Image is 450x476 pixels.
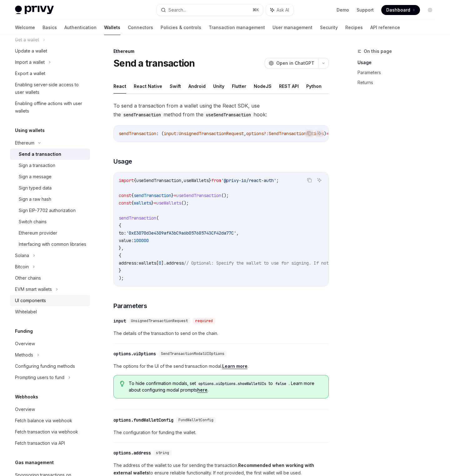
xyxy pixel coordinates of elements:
button: Ask AI [266,4,293,16]
a: User management [272,20,312,35]
span: : [176,131,179,136]
div: Ethereum provider [19,229,57,237]
span: wallets [134,200,151,206]
button: Android [188,79,206,94]
code: useSendTransaction [203,111,253,118]
button: Ask AI [315,129,323,137]
button: Swift [170,79,181,94]
a: Sign a message [10,171,90,182]
span: { [134,178,136,183]
div: Export a wallet [15,70,45,77]
div: Prompting users to fund [15,374,64,381]
span: }, [119,245,124,251]
div: Other chains [15,274,41,282]
span: options [246,131,264,136]
div: Enabling offline actions with user wallets [15,100,86,115]
span: { [131,193,134,198]
span: To send a transaction from a wallet using the React SDK, use the method from the hook: [113,101,329,119]
a: Enabling offline actions with user wallets [10,98,90,117]
span: , [236,230,239,236]
span: } [151,200,154,206]
span: from [211,178,221,183]
span: { [131,200,134,206]
button: Python [306,79,322,94]
span: '@privy-io/react-auth' [221,178,276,183]
span: '0xE3070d3e4309afA3bC9a6b057685743CF42da77C' [126,230,236,236]
button: REST API [279,79,299,94]
div: Overview [15,406,35,413]
div: Overview [15,340,35,347]
div: input [113,318,126,324]
span: UnsignedTransactionRequest [179,131,244,136]
span: Dashboard [386,7,410,13]
a: Other chains [10,272,90,284]
a: Update a wallet [10,45,90,57]
span: The configuration for funding the wallet. [113,429,329,436]
a: Connectors [128,20,153,35]
div: options.uiOptions [113,351,156,357]
a: Switch chains [10,216,90,227]
div: Bitcoin [15,263,29,271]
span: ; [276,178,279,183]
a: Whitelabel [10,306,90,317]
span: (); [221,193,229,198]
h1: Send a transaction [113,58,195,69]
button: Search...⌘K [157,4,262,16]
div: Sign a raw hash [19,195,51,203]
span: const [119,193,131,198]
span: ); [119,275,124,281]
span: ) [324,131,326,136]
span: : ( [156,131,164,136]
button: Copy the contents from the code block [305,176,313,184]
span: string [156,450,169,455]
span: sendTransaction [119,215,156,221]
span: { [119,223,121,228]
div: Fetch balance via webhook [15,417,72,424]
span: to: [119,230,126,236]
span: , [181,178,184,183]
div: Configuring funding methods [15,362,75,370]
a: Returns [357,78,440,88]
button: React [113,79,126,94]
div: EVM smart wallets [15,286,52,293]
a: Transaction management [209,20,265,35]
div: Enabling server-side access to user wallets [15,81,86,96]
span: ?: [264,131,269,136]
a: Export a wallet [10,68,90,79]
span: (); [181,200,189,206]
div: Sign a message [19,173,52,180]
div: Send a transaction [19,150,61,158]
span: sendTransaction [134,193,171,198]
span: value: [119,238,134,243]
div: required [193,318,215,324]
span: useSendTransaction [176,193,221,198]
a: Parameters [357,68,440,78]
a: Overview [10,338,90,349]
span: const [119,200,131,206]
span: = [174,193,176,198]
div: Whitelabel [15,308,37,316]
span: Open in ChatGPT [276,60,314,66]
a: Demo [337,7,349,13]
span: wallets [139,260,156,266]
span: useWallets [156,200,181,206]
a: Security [320,20,338,35]
code: false [273,381,289,387]
button: NodeJS [254,79,272,94]
div: Sign typed data [19,184,52,192]
a: Sign typed data [10,182,90,194]
span: { [119,253,121,258]
button: Flutter [232,79,246,94]
span: The options for the UI of the send transaction modal. . [113,362,329,370]
span: Usage [113,157,132,166]
div: Fetch transaction via API [15,439,65,447]
div: UI components [15,297,46,304]
span: sendTransaction [119,131,156,136]
svg: Tip [120,381,124,387]
a: Sign EIP-7702 authorization [10,205,90,216]
a: Interfacing with common libraries [10,239,90,250]
a: Learn more [222,363,247,369]
a: Overview [10,404,90,415]
a: Support [357,7,374,13]
span: ]. [161,260,166,266]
